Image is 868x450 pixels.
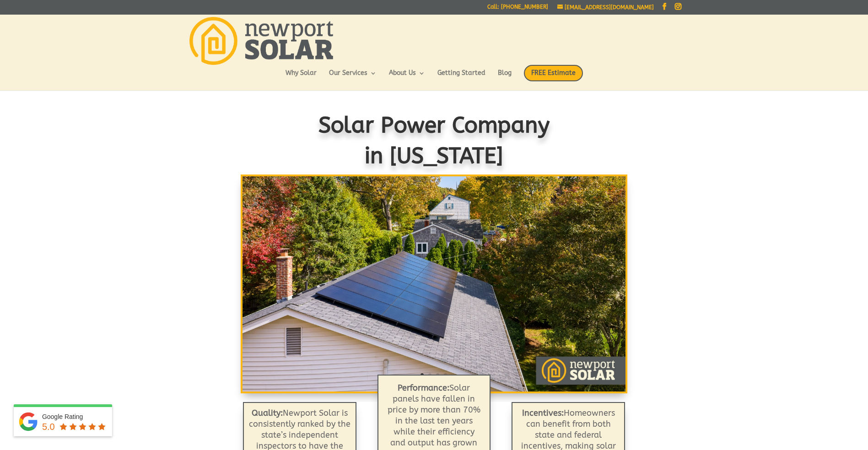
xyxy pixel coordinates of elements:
strong: Quality: [252,408,283,418]
a: FREE Estimate [524,65,583,90]
a: 4 [444,373,447,376]
a: 2 [428,373,431,376]
b: Performance: [398,383,449,393]
a: Getting Started [437,70,485,85]
a: [EMAIL_ADDRESS][DOMAIN_NAME] [557,4,654,11]
span: Solar Power Company in [US_STATE] [318,112,550,169]
div: Google Rating [42,412,108,421]
img: Newport Solar | Solar Energy Optimized. [189,17,333,65]
a: Call: [PHONE_NUMBER] [487,4,548,14]
a: 1 [421,373,424,376]
strong: Incentives: [522,408,564,418]
span: FREE Estimate [524,65,583,81]
a: 3 [436,373,439,376]
span: 5.0 [42,422,55,432]
img: Solar Modules: Roof Mounted [243,176,625,392]
a: Why Solar [286,70,317,85]
a: About Us [389,70,425,85]
a: Our Services [329,70,377,85]
a: Blog [498,70,512,85]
